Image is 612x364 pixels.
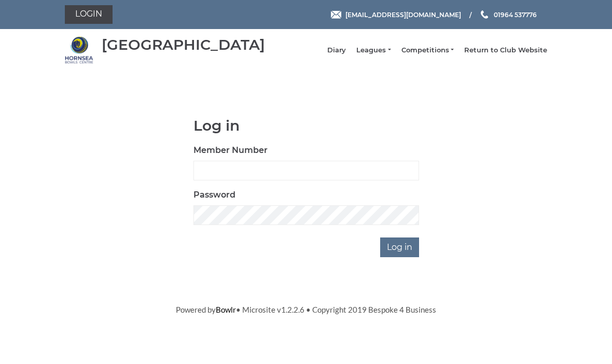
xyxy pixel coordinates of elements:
[345,10,461,18] span: [EMAIL_ADDRESS][DOMAIN_NAME]
[65,5,113,24] a: Login
[331,11,341,19] img: Email
[401,46,454,55] a: Competitions
[176,305,436,314] span: Powered by • Microsite v1.2.2.6 • Copyright 2019 Bespoke 4 Business
[494,10,537,18] span: 01964 537776
[193,189,235,201] label: Password
[481,10,488,19] img: Phone us
[479,10,537,20] a: Phone us 01964 537776
[380,237,419,257] input: Log in
[216,305,236,314] a: Bowlr
[193,144,268,157] label: Member Number
[356,46,391,55] a: Leagues
[464,46,547,55] a: Return to Club Website
[327,46,346,55] a: Diary
[193,118,419,134] h1: Log in
[65,36,93,64] img: Hornsea Bowls Centre
[331,10,461,20] a: Email [EMAIL_ADDRESS][DOMAIN_NAME]
[102,37,265,53] div: [GEOGRAPHIC_DATA]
